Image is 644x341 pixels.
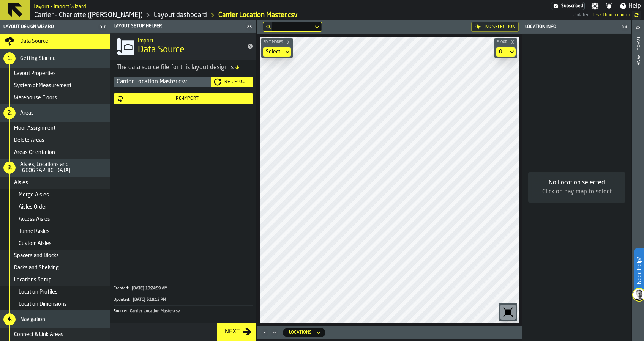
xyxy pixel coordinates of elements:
[114,309,129,314] div: Source
[14,265,59,271] span: Racks and Shelving
[635,35,641,339] div: Layout panel
[114,305,253,317] div: KeyValueItem-Source
[0,328,110,341] li: menu Connect & Link Areas
[3,162,16,174] div: 3.
[124,96,250,101] div: Re-Import
[534,178,619,187] div: No Location selected
[130,309,180,314] span: Carrier Location Master.csv
[154,11,207,19] a: link-to-/wh/i/e074fb63-00ea-4531-a7c9-ea0a191b3e4f/designer
[0,68,110,80] li: menu Layout Properties
[133,297,166,302] span: [DATE] 5:19:12 PM
[0,134,110,146] li: menu Delete Areas
[128,286,129,291] span: :
[602,2,616,10] label: button-toggle-Notifications
[0,92,110,104] li: menu Warehouse Floors
[19,216,50,222] span: Access Aisles
[221,79,250,85] div: Re-Upload
[14,125,55,131] span: Floor Assignment
[20,55,56,61] span: Getting Started
[262,40,284,44] span: Edit Modes
[495,40,509,44] span: Floor
[260,329,269,336] button: Maximize
[0,20,110,34] header: Layout Design Wizard
[14,277,52,283] span: Locations Setup
[19,204,47,210] span: Aisles Order
[561,3,583,9] span: Subscribed
[499,303,517,321] div: button-toolbar-undefined
[14,95,57,101] span: Warehouse Floors
[632,11,641,20] label: button-toggle-undefined
[19,228,50,234] span: Tunnel Aisles
[110,20,256,33] header: Layout Setup Helper
[270,329,279,336] button: Minimize
[471,22,519,32] div: No Selection
[3,313,16,325] div: 4.
[0,80,110,92] li: menu System of Measurement
[0,189,110,201] li: menu Merge Aisles
[114,93,253,104] button: button-Re-Import
[261,38,293,46] button: button-
[110,33,256,60] div: title-Data Source
[534,187,619,196] div: Click on bay map to select
[628,2,641,11] span: Help
[14,71,56,77] span: Layout Properties
[283,328,325,337] div: DropdownMenuValue-locations
[0,34,110,49] li: menu Data Source
[573,13,590,18] span: Updated:
[0,122,110,134] li: menu Floor Assignment
[138,36,241,44] h2: Sub Title
[126,309,127,314] span: :
[0,104,110,122] li: menu Areas
[619,22,630,31] label: button-toggle-Close me
[0,237,110,250] li: menu Custom Aisles
[20,110,34,116] span: Areas
[222,327,243,336] div: Next
[19,192,49,198] span: Merge Aisles
[14,83,71,89] span: System of Measurement
[2,24,98,30] div: Layout Design Wizard
[129,297,130,302] span: :
[616,2,644,11] label: button-toggle-Help
[98,22,108,31] label: button-toggle-Close me
[0,286,110,298] li: menu Location Profiles
[14,180,28,186] span: Aisles
[114,297,132,302] div: Updated
[524,24,619,30] div: Location Info
[19,301,67,307] span: Location Dimensions
[0,177,110,189] li: menu Aisles
[117,63,250,72] div: The data source file for this layout design is
[33,2,86,10] h2: Sub Title
[0,213,110,225] li: menu Access Aisles
[211,77,253,87] button: button-Re-Upload
[244,22,255,31] label: button-toggle-Close me
[263,47,291,57] div: DropdownMenuValue-none
[34,11,142,19] a: link-to-/wh/i/e074fb63-00ea-4531-a7c9-ea0a191b3e4f
[114,286,131,291] div: Created
[588,2,602,10] label: button-toggle-Settings
[14,137,44,143] span: Delete Areas
[114,283,253,294] div: KeyValueItem-Created
[3,52,16,64] div: 1.
[0,49,110,68] li: menu Getting Started
[499,49,505,55] div: DropdownMenuValue-default-floor
[0,298,110,310] li: menu Location Dimensions
[14,149,55,156] span: Areas Orientation
[633,22,643,35] label: button-toggle-Open
[14,253,59,259] span: Spacers and Blocks
[14,332,63,338] span: Connect & Link Areas
[0,146,110,159] li: menu Areas Orientation
[522,20,631,34] header: Location Info
[114,77,211,87] div: Carrier Location Master.csv
[114,294,253,305] div: KeyValueItem-Updated
[0,250,110,262] li: menu Spacers and Blocks
[218,11,298,19] a: link-to-/wh/i/e074fb63-00ea-4531-a7c9-ea0a191b3e4f/import/layout/1921c83a-26cf-4b3f-beb8-a07ddbb8...
[0,262,110,274] li: menu Racks and Shelving
[33,11,303,20] nav: Breadcrumb
[0,310,110,328] li: menu Navigation
[19,289,58,295] span: Location Profiles
[266,49,281,55] div: DropdownMenuValue-none
[217,323,256,341] button: button-Next
[132,286,167,291] span: [DATE] 10:24:59 AM
[494,38,517,46] button: button-
[551,2,585,10] a: link-to-/wh/i/e074fb63-00ea-4531-a7c9-ea0a191b3e4f/settings/billing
